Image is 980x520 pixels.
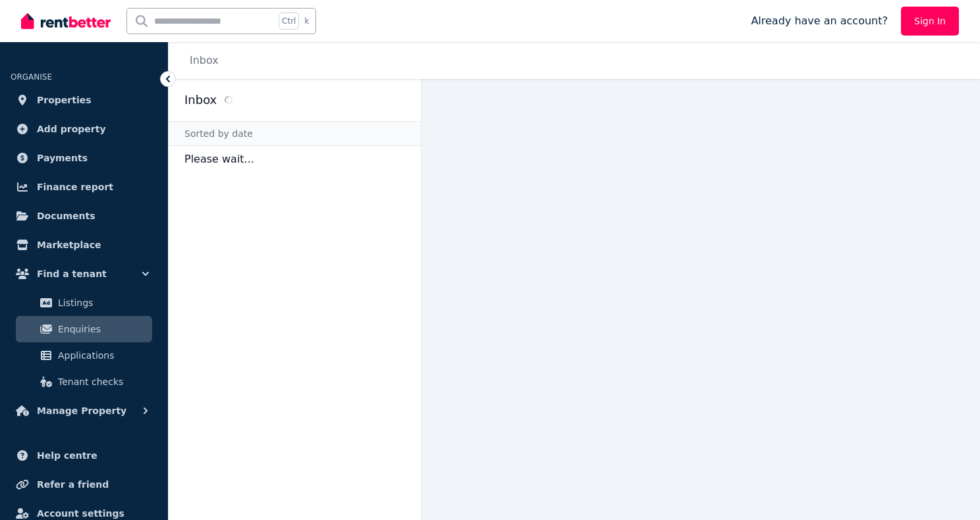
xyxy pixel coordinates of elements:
a: Listings [16,290,152,316]
span: Ctrl [279,13,299,30]
span: Listings [58,295,147,311]
span: Tenant checks [58,374,147,390]
span: Add property [37,121,106,137]
span: Already have an account? [751,13,888,29]
span: Help centre [37,448,97,463]
a: Refer a friend [11,471,157,498]
a: Finance report [11,174,157,200]
span: Refer a friend [37,477,109,492]
button: Find a tenant [11,261,157,287]
a: Enquiries [16,316,152,342]
a: Marketplace [11,232,157,258]
a: Documents [11,203,157,229]
span: Applications [58,348,147,363]
span: Marketplace [37,237,101,253]
nav: Breadcrumb [169,42,234,79]
a: Tenant checks [16,369,152,395]
a: Sign In [901,7,959,36]
p: Please wait... [169,146,421,172]
a: Payments [11,145,157,171]
h2: Inbox [184,91,217,109]
span: Finance report [37,179,113,195]
span: Payments [37,150,88,166]
button: Manage Property [11,398,157,424]
span: Properties [37,92,92,108]
div: Sorted by date [169,121,421,146]
span: Enquiries [58,321,147,337]
img: RentBetter [21,11,111,31]
a: Applications [16,342,152,369]
span: Documents [37,208,95,224]
span: Find a tenant [37,266,107,282]
a: Inbox [190,54,219,66]
a: Add property [11,116,157,142]
span: k [304,16,309,26]
a: Properties [11,87,157,113]
span: Manage Property [37,403,126,419]
span: ORGANISE [11,72,52,82]
a: Help centre [11,442,157,469]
